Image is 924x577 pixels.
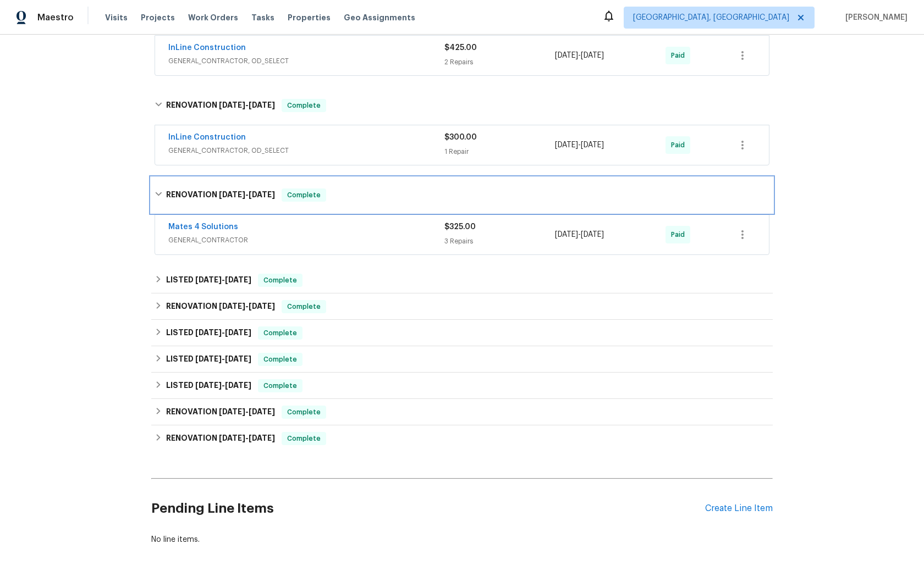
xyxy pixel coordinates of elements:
[283,433,325,444] span: Complete
[168,145,444,156] span: GENERAL_CONTRACTOR, OD_SELECT
[219,101,275,109] span: -
[633,12,789,23] span: [GEOGRAPHIC_DATA], [GEOGRAPHIC_DATA]
[841,12,908,23] span: [PERSON_NAME]
[444,223,476,231] span: $325.00
[219,408,245,415] span: [DATE]
[166,379,251,392] h6: LISTED
[151,534,773,545] div: No line items.
[195,276,222,284] span: [DATE]
[259,275,301,286] span: Complete
[151,267,773,293] div: LISTED [DATE]-[DATE]Complete
[151,373,773,399] div: LISTED [DATE]-[DATE]Complete
[581,141,604,149] span: [DATE]
[105,12,128,23] span: Visits
[249,191,275,198] span: [DATE]
[444,44,477,52] span: $425.00
[195,355,251,363] span: -
[166,432,275,445] h6: RENOVATION
[168,56,444,66] span: GENERAL_CONTRACTOR, OD_SELECT
[168,235,444,246] span: GENERAL_CONTRACTOR
[259,328,301,339] span: Complete
[283,100,325,111] span: Complete
[141,12,175,23] span: Projects
[151,483,705,534] h2: Pending Line Items
[251,14,274,21] span: Tasks
[259,380,301,391] span: Complete
[283,301,325,312] span: Complete
[166,99,275,112] h6: RENOVATION
[705,503,773,514] div: Create Line Item
[555,140,604,151] span: -
[151,88,773,123] div: RENOVATION [DATE]-[DATE]Complete
[225,276,251,284] span: [DATE]
[555,229,604,240] span: -
[195,381,251,389] span: -
[151,399,773,425] div: RENOVATION [DATE]-[DATE]Complete
[151,320,773,346] div: LISTED [DATE]-[DATE]Complete
[219,191,245,198] span: [DATE]
[195,355,222,363] span: [DATE]
[166,300,275,313] h6: RENOVATION
[444,57,555,68] div: 2 Repairs
[555,231,578,238] span: [DATE]
[166,274,251,287] h6: LISTED
[219,101,245,109] span: [DATE]
[283,190,325,201] span: Complete
[151,425,773,452] div: RENOVATION [DATE]-[DATE]Complete
[444,134,477,141] span: $300.00
[225,329,251,336] span: [DATE]
[37,12,74,23] span: Maestro
[444,236,555,247] div: 3 Repairs
[166,188,275,202] h6: RENOVATION
[219,191,275,198] span: -
[555,52,578,59] span: [DATE]
[195,381,222,389] span: [DATE]
[259,354,301,365] span: Complete
[249,408,275,415] span: [DATE]
[671,140,689,151] span: Paid
[283,407,325,418] span: Complete
[168,44,246,52] a: InLine Construction
[671,229,689,240] span: Paid
[249,434,275,442] span: [DATE]
[166,326,251,340] h6: LISTED
[168,134,246,141] a: InLine Construction
[225,355,251,363] span: [DATE]
[219,434,275,442] span: -
[195,329,222,336] span: [DATE]
[249,101,275,109] span: [DATE]
[581,52,604,59] span: [DATE]
[555,141,578,149] span: [DATE]
[219,434,245,442] span: [DATE]
[288,12,331,23] span: Properties
[225,381,251,389] span: [DATE]
[195,329,251,336] span: -
[581,231,604,238] span: [DATE]
[219,302,275,310] span: -
[188,12,238,23] span: Work Orders
[151,293,773,320] div: RENOVATION [DATE]-[DATE]Complete
[151,346,773,373] div: LISTED [DATE]-[DATE]Complete
[555,50,604,61] span: -
[151,177,773,213] div: RENOVATION [DATE]-[DATE]Complete
[344,12,415,23] span: Geo Assignments
[219,408,275,415] span: -
[168,223,238,231] a: Mates 4 Solutions
[166,353,251,366] h6: LISTED
[671,50,689,61] span: Paid
[444,146,555,157] div: 1 Repair
[219,302,245,310] span: [DATE]
[195,276,251,284] span: -
[166,406,275,419] h6: RENOVATION
[249,302,275,310] span: [DATE]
